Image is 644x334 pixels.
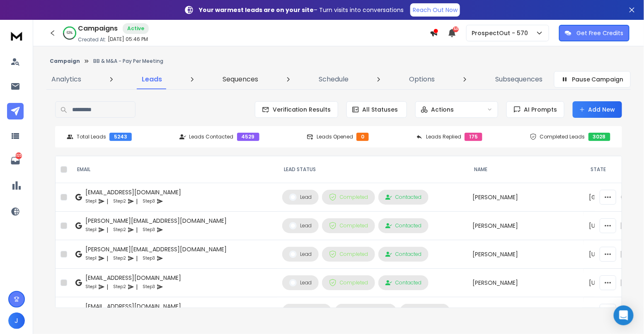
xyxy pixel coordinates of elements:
[314,69,353,89] a: Schedule
[506,101,564,118] button: AI Prompts
[113,197,126,205] p: Step 2
[107,226,108,234] p: |
[67,31,73,36] p: 63 %
[107,197,108,205] p: |
[540,134,585,140] p: Completed Leads
[143,283,155,291] p: Step 3
[85,197,97,205] p: Step 1
[329,193,368,201] div: Completed
[78,24,118,33] h1: Campaigns
[319,74,349,84] p: Schedule
[356,133,369,141] div: 0
[426,134,461,140] p: Leads Replied
[93,58,163,64] p: BB & M&A - Pay Per Meeting
[70,156,277,183] th: EMAIL
[413,6,458,14] p: Reach Out Now
[329,222,368,229] div: Completed
[15,153,22,159] p: 1025
[143,197,155,205] p: Step 3
[385,222,421,229] div: Contacted
[573,101,622,118] button: Add New
[404,69,440,89] a: Options
[465,133,482,141] div: 175
[51,74,81,84] p: Analytics
[50,58,80,64] button: Campaign
[136,254,138,262] p: |
[85,217,227,225] div: [PERSON_NAME][EMAIL_ADDRESS][DOMAIN_NAME]
[385,279,421,286] div: Contacted
[189,134,234,140] p: Leads Contacted
[410,3,460,17] a: Reach Out Now
[614,305,634,325] div: Open Intercom Messenger
[199,6,314,14] strong: Your warmest leads are on your site
[113,254,126,262] p: Step 2
[85,283,97,291] p: Step 1
[137,69,167,89] a: Leads
[521,105,557,114] span: AI Prompts
[329,279,368,286] div: Completed
[123,23,149,34] div: Active
[467,156,584,183] th: NAME
[269,105,331,114] span: Verification Results
[277,156,467,183] th: LEAD STATUS
[467,183,584,212] td: [PERSON_NAME]
[85,302,181,310] div: [EMAIL_ADDRESS][DOMAIN_NAME]
[385,194,421,200] div: Contacted
[136,197,138,205] p: |
[467,269,584,297] td: [PERSON_NAME]
[143,254,155,262] p: Step 3
[490,69,547,89] a: Subsequences
[85,245,227,253] div: [PERSON_NAME][EMAIL_ADDRESS][DOMAIN_NAME]
[467,297,584,326] td: [PERSON_NAME]
[46,69,86,89] a: Analytics
[113,283,126,291] p: Step 2
[453,26,459,32] span: 50
[576,29,624,37] p: Get Free Credits
[467,212,584,240] td: [PERSON_NAME]
[237,133,259,141] div: 4529
[107,283,108,291] p: |
[142,74,162,84] p: Leads
[559,25,629,41] button: Get Free Credits
[472,29,531,37] p: ProspectOut - 570
[108,36,148,43] p: [DATE] 05:46 PM
[289,222,312,229] div: Lead
[363,105,398,114] p: All Statuses
[8,28,25,43] img: logo
[317,134,353,140] p: Leads Opened
[199,6,404,14] p: – Turn visits into conversations
[289,250,312,258] div: Lead
[409,74,435,84] p: Options
[467,240,584,269] td: [PERSON_NAME]
[143,226,155,234] p: Step 3
[113,226,126,234] p: Step 2
[8,313,25,329] button: J
[136,283,138,291] p: |
[218,69,263,89] a: Sequences
[85,274,181,282] div: [EMAIL_ADDRESS][DOMAIN_NAME]
[495,74,542,84] p: Subsequences
[136,226,138,234] p: |
[7,153,24,169] a: 1025
[85,188,181,196] div: [EMAIL_ADDRESS][DOMAIN_NAME]
[289,193,312,201] div: Lead
[223,74,258,84] p: Sequences
[289,279,312,286] div: Lead
[385,251,421,258] div: Contacted
[431,105,454,114] p: Actions
[588,133,610,141] div: 3028
[85,254,97,262] p: Step 1
[107,254,108,262] p: |
[109,133,132,141] div: 5243
[78,36,106,43] p: Created At:
[77,134,106,140] p: Total Leads
[255,101,338,118] button: Verification Results
[85,226,97,234] p: Step 1
[554,71,631,88] button: Pause Campaign
[329,250,368,258] div: Completed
